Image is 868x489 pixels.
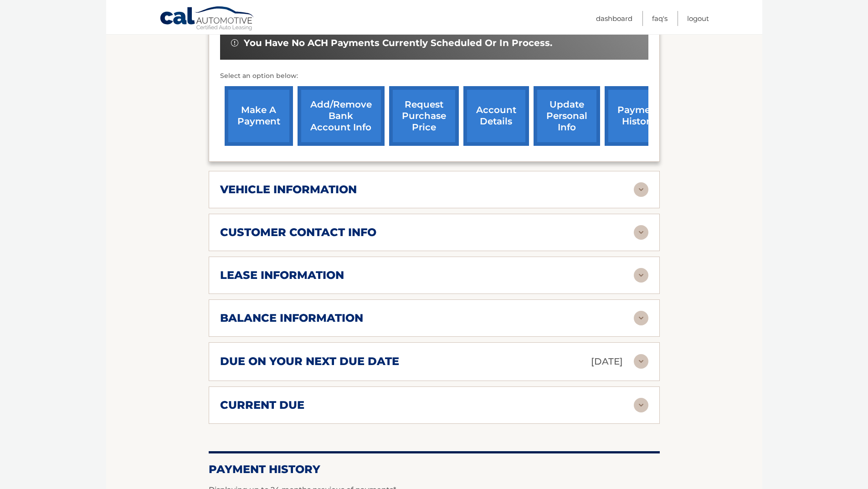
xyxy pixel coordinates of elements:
[591,354,623,370] p: [DATE]
[534,86,600,146] a: update personal info
[634,225,648,240] img: accordion-rest.svg
[652,11,668,26] a: FAQ's
[605,86,673,146] a: payment history
[389,86,459,146] a: request purchase price
[244,37,552,49] span: You have no ACH payments currently scheduled or in process.
[634,182,648,197] img: accordion-rest.svg
[220,398,304,412] h2: current due
[220,226,376,239] h2: customer contact info
[209,463,660,476] h2: Payment History
[596,11,632,26] a: Dashboard
[220,355,399,368] h2: due on your next due date
[220,71,648,82] p: Select an option below:
[634,354,648,369] img: accordion-rest.svg
[231,39,238,46] img: alert-white.svg
[463,86,529,146] a: account details
[634,398,648,412] img: accordion-rest.svg
[687,11,709,26] a: Logout
[159,6,255,32] a: Cal Automotive
[634,311,648,325] img: accordion-rest.svg
[634,268,648,283] img: accordion-rest.svg
[298,86,385,146] a: Add/Remove bank account info
[220,311,363,325] h2: balance information
[225,86,293,146] a: make a payment
[220,268,344,282] h2: lease information
[220,183,357,196] h2: vehicle information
